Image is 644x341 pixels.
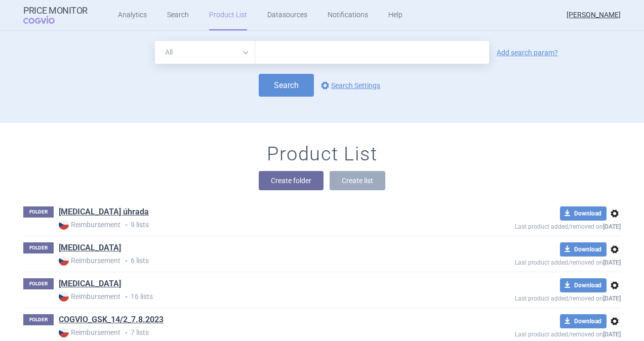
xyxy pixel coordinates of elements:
[59,220,441,230] p: 9 lists
[23,242,54,253] p: FOLDER
[603,295,621,302] strong: [DATE]
[59,220,120,230] strong: Reimbursement
[59,327,120,337] strong: Reimbursement
[59,220,69,230] img: CZ
[59,242,121,253] a: [MEDICAL_DATA]
[59,291,441,302] p: 16 lists
[59,242,121,255] h1: Avodart
[59,314,164,327] h1: COGVIO_GSK_14/2_7.8.2023
[441,221,621,230] p: Last product added/removed on
[59,278,121,291] h1: BENLYSTA
[23,206,54,218] p: FOLDER
[23,6,88,25] a: Price MonitorCOGVIO
[59,327,441,338] p: 7 lists
[259,74,314,97] button: Search
[330,171,385,190] button: Create list
[560,278,607,292] button: Download
[497,49,558,56] a: Add search param?
[59,278,121,289] a: [MEDICAL_DATA]
[441,328,621,338] p: Last product added/removed on
[441,292,621,302] p: Last product added/removed on
[603,331,621,338] strong: [DATE]
[59,255,69,266] img: CZ
[259,171,324,190] button: Create folder
[59,206,149,220] h1: Augmentin úhrada
[23,16,69,24] span: COGVIO
[59,327,69,337] img: CZ
[560,206,607,221] button: Download
[560,242,607,257] button: Download
[59,255,441,266] p: 6 lists
[603,223,621,230] strong: [DATE]
[120,256,131,266] i: •
[59,291,120,302] strong: Reimbursement
[560,314,607,328] button: Download
[319,79,380,92] a: Search Settings
[59,206,149,218] a: [MEDICAL_DATA] úhrada
[441,257,621,266] p: Last product added/removed on
[59,255,120,266] strong: Reimbursement
[267,143,377,166] h1: Product List
[23,278,54,289] p: FOLDER
[59,314,164,325] a: COGVIO_GSK_14/2_7.8.2023
[120,220,131,230] i: •
[120,328,131,338] i: •
[23,314,54,325] p: FOLDER
[120,292,131,302] i: •
[59,291,69,302] img: CZ
[603,259,621,266] strong: [DATE]
[23,6,88,16] strong: Price Monitor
